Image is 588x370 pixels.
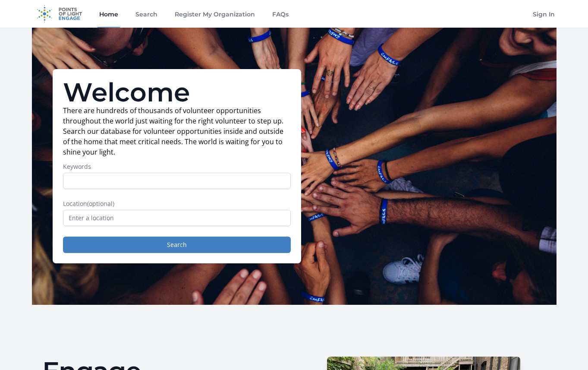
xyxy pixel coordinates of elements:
span: (optional) [87,199,114,208]
p: There are hundreds of thousands of volunteer opportunities throughout the world just waiting for ... [63,105,291,157]
h1: Welcome [63,79,291,105]
label: Location [63,199,291,208]
button: Search [63,237,291,253]
input: Enter a location [63,210,291,226]
label: Keywords [63,162,291,171]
